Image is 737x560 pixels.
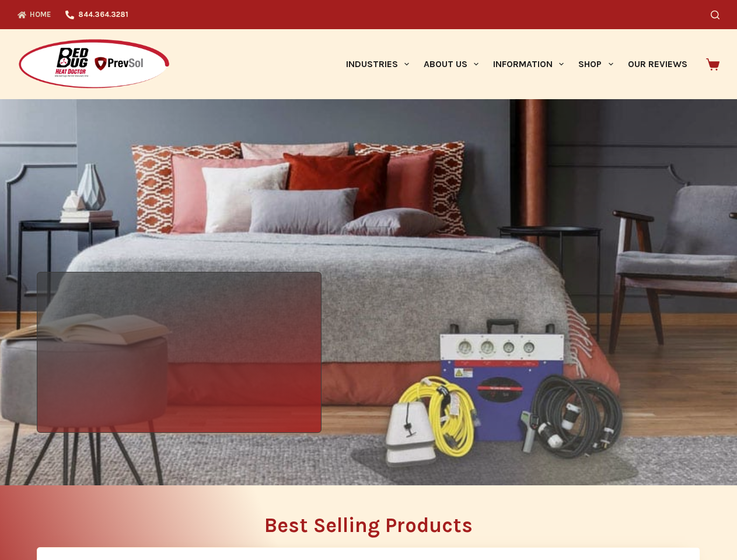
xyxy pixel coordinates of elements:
[620,29,694,99] a: Our Reviews
[338,29,694,99] nav: Primary
[338,29,416,99] a: Industries
[486,29,571,99] a: Information
[18,38,170,90] img: Prevsol/Bed Bug Heat Doctor
[711,10,719,19] button: Search
[571,29,620,99] a: Shop
[416,29,485,99] a: About Us
[37,515,700,535] h2: Best Selling Products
